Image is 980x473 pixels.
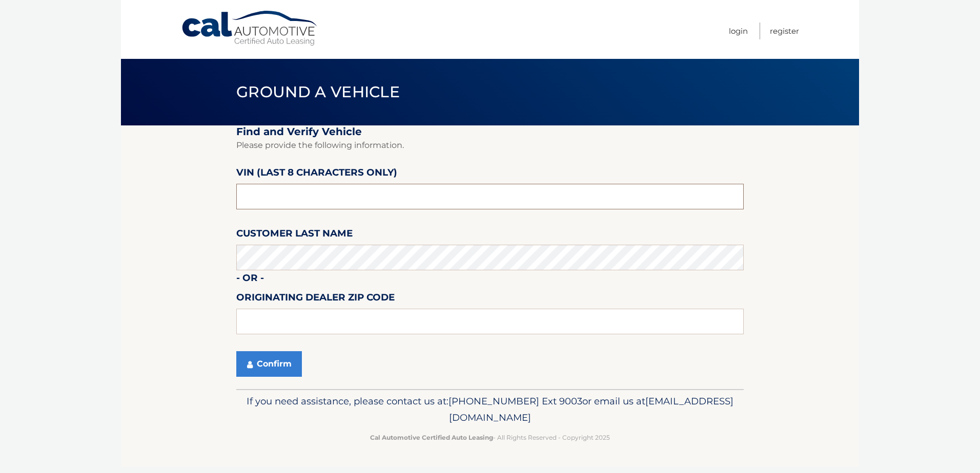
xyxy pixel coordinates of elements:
[236,351,302,377] button: Confirm
[236,270,264,289] label: - or -
[236,165,397,184] label: VIN (last 8 characters only)
[243,393,737,426] p: If you need assistance, please contact us at: or email us at
[370,434,493,441] strong: Cal Automotive Certified Auto Leasing
[243,432,737,443] p: - All Rights Reserved - Copyright 2025
[236,226,353,245] label: Customer Last Name
[236,82,400,101] span: Ground a Vehicle
[181,10,319,47] a: Cal Automotive
[770,23,799,39] a: Register
[236,138,744,153] p: Please provide the following information.
[729,23,748,39] a: Login
[236,125,744,138] h2: Find and Verify Vehicle
[236,290,395,309] label: Originating Dealer Zip Code
[448,395,582,407] span: [PHONE_NUMBER] Ext 9003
